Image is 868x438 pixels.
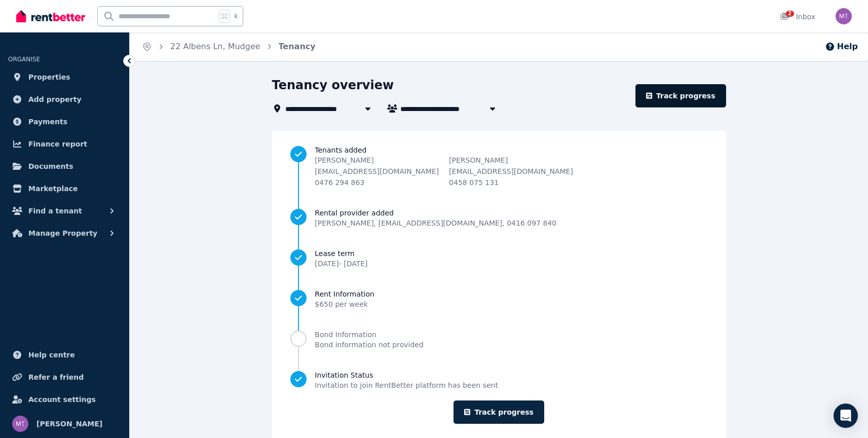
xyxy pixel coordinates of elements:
a: Finance report [8,134,121,154]
a: Payments [8,112,121,132]
span: 0458 075 131 [449,178,499,187]
img: RentBetter [16,9,85,24]
nav: Breadcrumb [130,32,328,61]
img: Matt Teague [12,416,28,432]
span: Marketplace [28,182,78,195]
button: Find a tenant [8,201,121,221]
a: Rental provider added[PERSON_NAME], [EMAIL_ADDRESS][DOMAIN_NAME], 0416 097 840 [290,208,707,228]
h1: Tenancy overview [272,77,394,93]
span: Rental provider added [315,208,556,218]
button: Manage Property [8,223,121,243]
span: k [234,12,238,20]
a: 22 Albens Ln, Mudgee [170,42,260,51]
a: Add property [8,89,121,109]
span: Refer a friend [28,371,84,383]
a: Help centre [8,345,121,365]
span: Tenants added [315,145,707,155]
a: Tenants added[PERSON_NAME][EMAIL_ADDRESS][DOMAIN_NAME]0476 294 863[PERSON_NAME][EMAIL_ADDRESS][DO... [290,145,707,188]
span: Bond Information [315,330,423,340]
span: Manage Property [28,227,97,239]
a: Tenancy [279,42,316,51]
span: Invitation to join RentBetter platform has been sent [315,380,498,390]
span: Properties [28,71,70,83]
span: 2 [786,11,794,17]
span: 0476 294 863 [315,178,364,187]
a: Bond InformationBond information not provided [290,330,707,350]
a: Marketplace [8,178,121,199]
span: Lease term [315,248,367,259]
a: Track progress [454,400,544,424]
a: Rent Information$650 per week [290,289,707,309]
span: Invitation Status [315,370,498,380]
p: [PERSON_NAME] [449,155,573,165]
a: Invitation StatusInvitation to join RentBetter platform has been sent [290,370,707,390]
span: Payments [28,116,67,128]
span: ORGANISE [8,56,40,63]
span: [PERSON_NAME] , [EMAIL_ADDRESS][DOMAIN_NAME] , 0416 097 840 [315,218,556,228]
a: Lease term[DATE]- [DATE] [290,248,707,269]
p: [PERSON_NAME] [315,155,439,165]
span: [PERSON_NAME] [36,418,102,430]
span: Documents [28,160,73,172]
a: Properties [8,67,121,87]
span: Account settings [28,393,96,406]
span: Add property [28,93,82,105]
span: $650 per week [315,300,368,308]
div: Inbox [780,12,815,22]
div: Open Intercom Messenger [834,404,858,428]
span: Find a tenant [28,205,82,217]
a: Track progress [635,84,726,107]
span: [DATE] - [DATE] [315,260,367,268]
div: Bond information not provided [315,340,423,350]
img: Matt Teague [836,8,852,24]
nav: Progress [290,145,707,390]
a: Account settings [8,389,121,410]
span: Rent Information [315,289,374,299]
span: Help centre [28,349,75,361]
a: Documents [8,156,121,176]
button: Help [825,41,858,53]
span: Finance report [28,138,87,150]
p: [EMAIL_ADDRESS][DOMAIN_NAME] [449,166,573,176]
p: [EMAIL_ADDRESS][DOMAIN_NAME] [315,166,439,176]
a: Refer a friend [8,367,121,387]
